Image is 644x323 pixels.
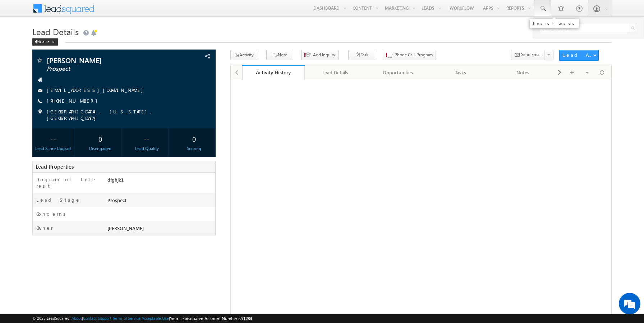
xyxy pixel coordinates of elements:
div: Back [32,38,58,46]
span: [GEOGRAPHIC_DATA], [US_STATE], [GEOGRAPHIC_DATA] [47,108,197,121]
a: [EMAIL_ADDRESS][DOMAIN_NAME] [47,87,147,93]
span: [PHONE_NUMBER] [47,98,101,105]
div: -- [34,132,73,145]
div: 0 [81,132,119,145]
div: Opportunities [373,68,423,77]
div: -- [128,132,166,145]
div: Search Leads [533,21,576,25]
div: Tasks [435,68,486,77]
span: Prospect [47,65,161,72]
span: Add Inquiry [313,52,335,58]
span: Phone Call_Program [395,52,433,58]
div: 0 [175,132,213,145]
button: Lead Actions [559,50,599,61]
div: Activity History [248,69,299,76]
span: Your Leadsquared Account Number is [170,316,252,321]
span: [PERSON_NAME] [47,57,161,64]
button: Activity [230,50,257,60]
label: Program of Interest [36,176,99,189]
a: Notes [492,65,555,80]
a: Acceptable Use [142,316,169,320]
a: Back [32,38,61,44]
span: Lead Details [32,26,79,37]
a: Tasks [429,65,492,80]
a: Lead Details [305,65,367,80]
label: Concerns [36,211,68,217]
button: Send Email [511,50,545,60]
label: Lead Stage [36,197,80,203]
a: Activity History [242,65,305,80]
a: Contact Support [83,316,111,320]
a: About [72,316,82,320]
div: Disengaged [81,145,119,152]
div: Prospect [106,197,215,207]
button: Task [348,50,375,60]
div: Lead Quality [128,145,166,152]
span: Send Email [521,51,542,58]
label: Owner [36,225,53,231]
button: Add Inquiry [301,50,339,60]
div: Lead Details [310,68,361,77]
button: Note [266,50,293,60]
span: Lead Properties [36,163,74,170]
a: Terms of Service [112,316,141,320]
a: Opportunities [367,65,429,80]
span: [PERSON_NAME] [107,225,144,231]
div: Notes [498,68,548,77]
div: Lead Actions [562,52,593,58]
button: Phone Call_Program [383,50,436,60]
div: Scoring [175,145,213,152]
span: © 2025 LeadSquared | | | | | [32,315,252,322]
input: Search Leads [540,24,637,32]
span: 51284 [241,316,252,321]
div: Lead Score Upgrad [34,145,73,152]
div: dfghjk1 [106,176,215,186]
